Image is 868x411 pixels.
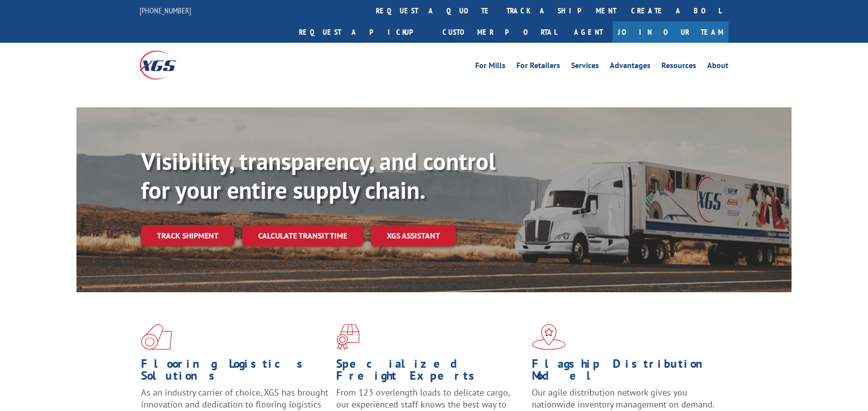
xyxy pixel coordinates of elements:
[475,62,506,73] a: For Mills
[141,146,496,205] b: Visibility, transparency, and control for your entire supply chain.
[707,62,728,73] a: About
[661,62,696,73] a: Resources
[242,225,363,247] a: Calculate transit time
[141,358,329,387] h1: Flooring Logistics Solutions
[610,62,651,73] a: Advantages
[564,21,613,43] a: Agent
[613,21,728,43] a: Join Our Team
[435,21,564,43] a: Customer Portal
[371,225,456,247] a: XGS ASSISTANT
[291,21,435,43] a: Request a pickup
[140,5,191,15] a: [PHONE_NUMBER]
[532,387,715,410] span: Our agile distribution network gives you nationwide inventory management on demand.
[336,358,524,387] h1: Specialized Freight Experts
[532,324,566,350] img: xgs-icon-flagship-distribution-model-red
[141,324,172,350] img: xgs-icon-total-supply-chain-intelligence-red
[336,324,360,350] img: xgs-icon-focused-on-flooring-red
[141,225,234,246] a: Track shipment
[571,62,599,73] a: Services
[516,62,560,73] a: For Retailers
[532,358,720,387] h1: Flagship Distribution Model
